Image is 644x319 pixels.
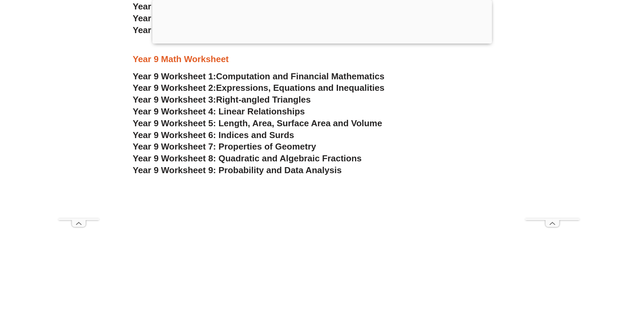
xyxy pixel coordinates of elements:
[133,118,382,128] a: Year 9 Worksheet 5: Length, Area, Surface Area and Volume
[133,13,287,23] a: Year 8 Worksheet 9:Area and Volume
[133,71,216,81] span: Year 9 Worksheet 1:
[119,206,525,300] iframe: Advertisement
[525,16,579,218] iframe: Advertisement
[133,153,362,163] a: Year 9 Worksheet 8: Quadratic and Algebraic Fractions
[133,54,511,65] h3: Year 9 Math Worksheet
[133,83,216,93] span: Year 9 Worksheet 2:
[216,83,384,93] span: Expressions, Equations and Inequalities
[133,1,216,11] span: Year 8 Worksheet 8:
[133,1,295,11] a: Year 8 Worksheet 8:Congruent Figures
[133,95,311,105] a: Year 9 Worksheet 3:Right-angled Triangles
[133,71,385,81] a: Year 9 Worksheet 1:Computation and Financial Mathematics
[531,243,644,319] iframe: Chat Widget
[133,25,221,35] span: Year 8 Worksheet 10:
[58,16,99,218] iframe: Advertisement
[133,83,385,93] a: Year 9 Worksheet 2:Expressions, Equations and Inequalities
[216,95,311,105] span: Right-angled Triangles
[133,13,216,23] span: Year 8 Worksheet 9:
[216,71,384,81] span: Computation and Financial Mathematics
[133,141,316,152] a: Year 9 Worksheet 7: Properties of Geometry
[133,106,305,116] a: Year 9 Worksheet 4: Linear Relationships
[133,25,297,35] a: Year 8 Worksheet 10:Investigating Data
[133,130,294,140] a: Year 9 Worksheet 6: Indices and Surds
[133,165,342,175] a: Year 9 Worksheet 9: Probability and Data Analysis
[133,95,216,105] span: Year 9 Worksheet 3:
